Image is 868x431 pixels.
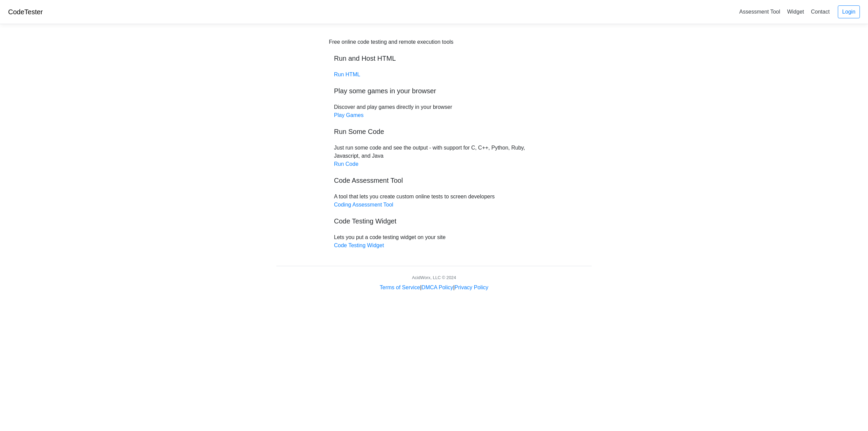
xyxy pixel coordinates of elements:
a: Code Testing Widget [334,242,384,248]
a: Widget [784,6,807,17]
h5: Run and Host HTML [334,54,534,62]
a: Terms of Service [380,285,420,290]
h5: Run Some Code [334,128,534,136]
h5: Play some games in your browser [334,87,534,95]
div: Discover and play games directly in your browser Just run some code and see the output - with sup... [329,38,539,250]
a: Run Code [334,161,358,167]
a: Coding Assessment Tool [334,202,393,208]
a: Privacy Policy [455,285,489,290]
h5: Code Testing Widget [334,217,534,225]
div: Free online code testing and remote execution tools [329,38,453,46]
a: Assessment Tool [736,6,783,17]
a: DMCA Policy [421,285,453,290]
a: Login [838,5,860,18]
div: AcidWorx, LLC © 2024 [412,274,456,281]
a: Play Games [334,112,363,118]
a: Contact [808,6,832,17]
div: | | [380,283,488,292]
a: Run HTML [334,72,360,77]
a: CodeTester [8,8,43,16]
h5: Code Assessment Tool [334,176,534,184]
